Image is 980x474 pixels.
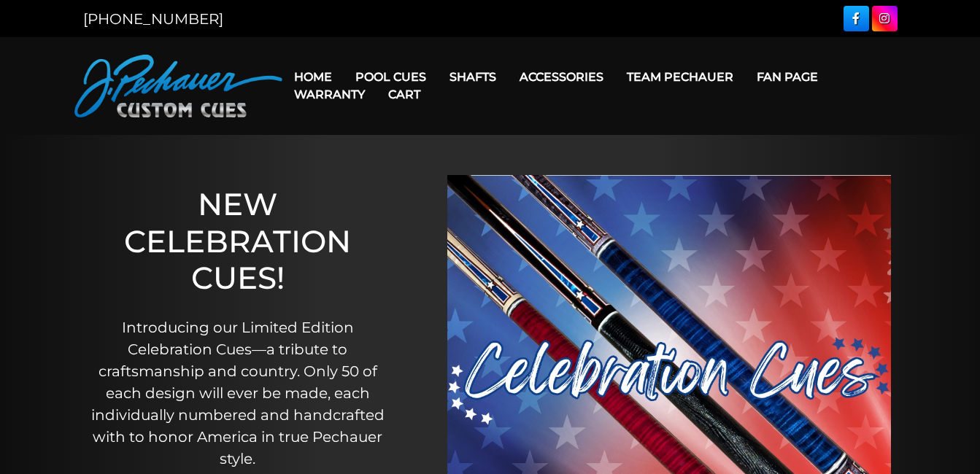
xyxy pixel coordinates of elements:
[74,55,282,117] img: Pechauer Custom Cues
[438,58,508,96] a: Shafts
[344,58,438,96] a: Pool Cues
[81,316,395,470] p: Introducing our Limited Edition Celebration Cues—a tribute to craftsmanship and country. Only 50 ...
[745,58,830,96] a: Fan Page
[83,10,223,28] a: [PHONE_NUMBER]
[81,186,395,296] h1: NEW CELEBRATION CUES!
[282,76,377,113] a: Warranty
[508,58,615,96] a: Accessories
[377,76,432,113] a: Cart
[282,58,344,96] a: Home
[615,58,745,96] a: Team Pechauer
